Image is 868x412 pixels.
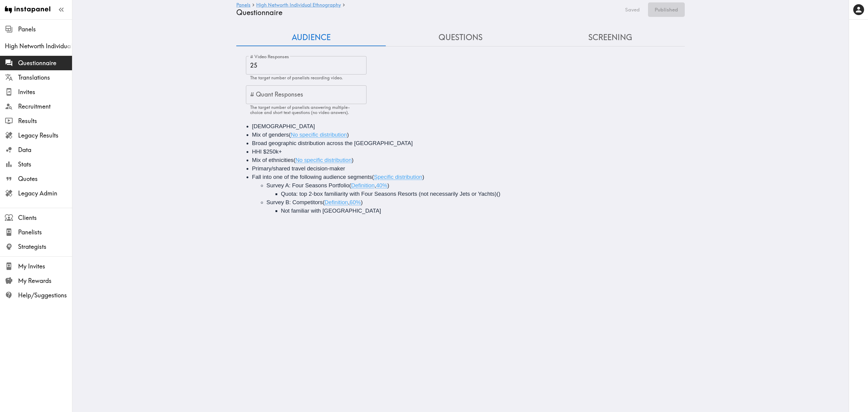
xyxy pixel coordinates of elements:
[252,123,315,129] span: [DEMOGRAPHIC_DATA]
[422,174,424,180] span: )
[18,175,72,183] span: Quotes
[289,132,291,138] span: (
[349,182,351,189] span: (
[250,75,343,81] span: The target number of panelists recording video.
[252,165,345,172] span: Primary/shared travel decision-maker
[18,117,72,125] span: Results
[376,182,387,189] span: 40%
[236,29,386,46] button: Audience
[250,53,289,60] label: # Video Responses
[18,189,72,198] span: Legacy Admin
[18,59,72,67] span: Questionnaire
[18,102,72,111] span: Recruitment
[387,182,389,189] span: )
[18,291,72,299] span: Help/Suggestions
[236,29,685,46] div: Questionnaire Audience/Questions/Screening Tab Navigation
[18,277,72,285] span: My Rewards
[375,182,376,189] span: ,
[256,2,341,8] a: High Networth Individual Ethnography
[252,140,413,146] span: Broad geographic distribution across the [GEOGRAPHIC_DATA]
[348,199,350,205] span: ,
[18,228,72,236] span: Panelists
[250,105,350,115] span: The target number of panelists answering multiple-choice and short text questions (no video answe...
[252,148,282,155] span: HHI $250k+
[351,182,375,189] span: Definition
[291,132,347,138] span: No specific distribution
[236,8,617,17] h4: Questionnaire
[325,199,348,205] span: Definition
[252,174,372,180] span: Fall into one of the following audience segments
[18,214,72,222] span: Clients
[236,115,685,222] div: Audience
[281,191,497,197] span: Quota: top 2-box familiarity with Four Seasons Resorts (not necessarily Jets or Yachts)
[18,242,72,251] span: Strategists
[18,25,72,33] span: Panels
[295,157,352,163] span: No specific distribution
[350,199,361,205] span: 60%
[361,199,363,205] span: )
[374,174,422,180] span: Specific distribution
[252,157,294,163] span: Mix of ethnicities
[236,2,250,8] a: Panels
[386,29,535,46] button: Questions
[18,73,72,82] span: Translations
[323,199,325,205] span: (
[18,262,72,271] span: My Invites
[18,146,72,154] span: Data
[18,131,72,140] span: Legacy Results
[18,88,72,96] span: Invites
[535,29,685,46] button: Screening
[352,157,354,163] span: )
[347,132,349,138] span: )
[266,182,349,189] span: Survey A: Four Seasons Portfolio
[372,174,374,180] span: (
[5,42,72,50] span: High Networth Individual Ethnography
[294,157,295,163] span: (
[281,208,381,214] span: Not familiar with [GEOGRAPHIC_DATA]
[18,160,72,169] span: Stats
[252,132,289,138] span: Mix of genders
[497,191,500,197] span: ()
[266,199,323,205] span: Survey B: Competitors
